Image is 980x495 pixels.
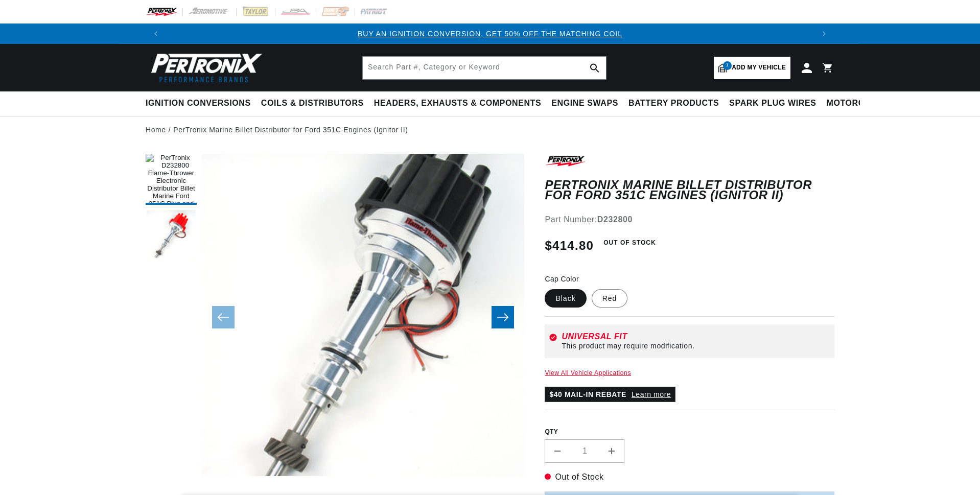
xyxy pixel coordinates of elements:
summary: Motorcycle [822,91,893,115]
span: $414.80 [545,237,594,255]
button: Load image 1 in gallery view [146,154,197,205]
h1: PerTronix Marine Billet Distributor for Ford 351C Engines (Ignitor II) [545,180,834,201]
summary: Spark Plug Wires [724,91,821,115]
img: Pertronix [146,50,263,85]
a: View All Vehicle Applications [545,369,631,376]
div: This product may require modification. [562,342,830,350]
summary: Battery Products [623,91,724,115]
summary: Headers, Exhausts & Components [369,91,546,115]
div: Part Number: [545,213,834,226]
span: Spark Plug Wires [729,98,816,109]
p: $40 MAIL-IN REBATE [545,387,675,402]
button: search button [584,57,606,79]
label: QTY [545,428,834,436]
div: 1 of 3 [166,28,814,39]
span: Out of Stock [598,237,661,249]
span: Ignition Conversions [146,98,251,109]
summary: Ignition Conversions [146,91,256,115]
span: Add my vehicle [732,63,786,73]
summary: Engine Swaps [546,91,623,115]
nav: breadcrumbs [146,124,834,135]
span: Battery Products [628,98,719,109]
a: BUY AN IGNITION CONVERSION, GET 50% OFF THE MATCHING COIL [358,30,622,38]
span: Coils & Distributors [261,98,364,109]
strong: D232800 [597,215,633,224]
input: Search Part #, Category or Keyword [363,57,606,79]
label: Red [592,289,628,308]
div: Announcement [166,28,814,39]
a: PerTronix Marine Billet Distributor for Ford 351C Engines (Ignitor II) [173,124,408,135]
button: Slide left [212,306,235,328]
button: Translation missing: en.sections.announcements.previous_announcement [146,23,166,44]
a: Home [146,124,166,135]
media-gallery: Gallery Viewer [146,154,524,481]
button: Load image 2 in gallery view [146,210,197,261]
summary: Coils & Distributors [256,91,369,115]
span: Motorcycle [827,98,888,109]
span: Engine Swaps [551,98,618,109]
span: 1 [723,61,732,70]
p: Out of Stock [545,470,834,484]
a: 1Add my vehicle [714,57,790,79]
a: Learn more [632,390,671,398]
label: Black [545,289,586,308]
slideshow-component: Translation missing: en.sections.announcements.announcement_bar [120,23,860,44]
span: Headers, Exhausts & Components [374,98,541,109]
button: Slide right [492,306,514,328]
legend: Cap Color [545,274,580,285]
button: Translation missing: en.sections.announcements.next_announcement [814,23,834,44]
div: Universal Fit [562,333,830,341]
